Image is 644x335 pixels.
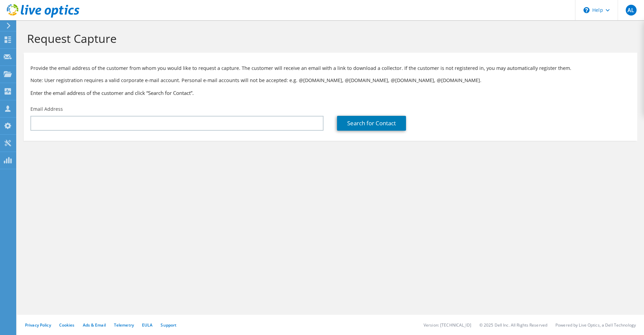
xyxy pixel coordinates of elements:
svg: \n [583,7,590,13]
a: Search for Contact [337,116,406,131]
label: Email Address [30,106,63,112]
li: Powered by Live Optics, a Dell Technology [555,322,636,328]
a: Ads & Email [83,322,106,328]
a: Privacy Policy [25,322,51,328]
li: Version: [TECHNICAL_ID] [424,322,471,328]
a: EULA [142,322,152,328]
h1: Request Capture [27,31,630,46]
a: Cookies [59,322,75,328]
p: Provide the email address of the customer from whom you would like to request a capture. The cust... [30,65,630,72]
h3: Enter the email address of the customer and click “Search for Contact”. [30,89,630,97]
a: Telemetry [114,322,134,328]
span: AL [626,5,637,16]
li: © 2025 Dell Inc. All Rights Reserved [479,322,547,328]
a: Support [161,322,176,328]
p: Note: User registration requires a valid corporate e-mail account. Personal e-mail accounts will ... [30,77,630,84]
